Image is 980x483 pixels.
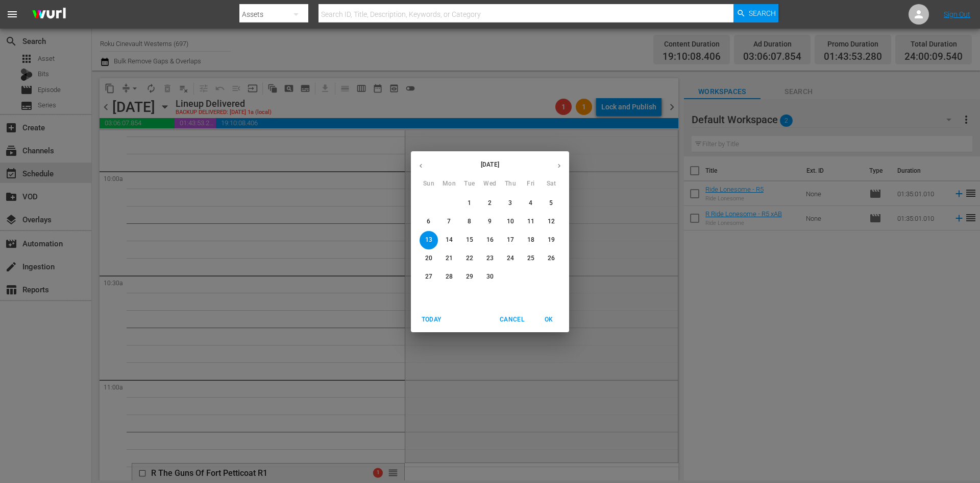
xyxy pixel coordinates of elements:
button: 3 [501,194,520,213]
button: 19 [542,231,560,249]
button: 5 [542,194,560,213]
img: ans4CAIJ8jUAAAAAAAAAAAAAAAAAAAAAAAAgQb4GAAAAAAAAAAAAAAAAAAAAAAAAJMjXAAAAAAAAAAAAAAAAAAAAAAAAgAT5G... [24,3,73,27]
button: 4 [522,194,540,213]
p: 14 [446,236,453,244]
button: 21 [440,249,458,268]
p: 24 [507,254,514,263]
p: 22 [466,254,473,263]
span: Sat [542,179,560,189]
button: 11 [522,213,540,231]
button: 24 [501,249,520,268]
p: 1 [468,199,471,208]
button: 9 [481,213,499,231]
p: 29 [466,272,473,281]
p: 8 [468,217,471,226]
p: 6 [427,217,430,226]
a: Sign Out [944,10,970,18]
p: 5 [549,199,553,208]
p: 21 [446,254,453,263]
button: 1 [460,194,479,213]
p: 26 [548,254,555,263]
button: 26 [542,249,560,268]
button: 13 [420,231,438,249]
p: 23 [486,254,494,263]
button: 16 [481,231,499,249]
p: 20 [425,254,432,263]
p: 13 [425,236,432,244]
p: [DATE] [431,160,549,169]
p: 27 [425,272,432,281]
button: 29 [460,268,479,286]
button: OK [532,311,565,328]
p: 9 [488,217,492,226]
button: 10 [501,213,520,231]
span: Mon [440,179,458,189]
button: 17 [501,231,520,249]
button: 30 [481,268,499,286]
span: OK [536,314,561,325]
button: 6 [420,213,438,231]
span: Cancel [500,314,524,325]
button: Today [415,311,448,328]
p: 7 [447,217,451,226]
button: 7 [440,213,458,231]
p: 18 [527,236,534,244]
button: 22 [460,249,479,268]
p: 16 [486,236,494,244]
button: 8 [460,213,479,231]
button: 23 [481,249,499,268]
button: 25 [522,249,540,268]
p: 12 [548,217,555,226]
p: 25 [527,254,534,263]
button: 15 [460,231,479,249]
button: 27 [420,268,438,286]
button: 14 [440,231,458,249]
span: Fri [522,179,540,189]
button: 18 [522,231,540,249]
p: 30 [486,272,494,281]
span: Thu [501,179,520,189]
p: 4 [529,199,532,208]
span: Today [419,314,444,325]
span: Wed [481,179,499,189]
p: 15 [466,236,473,244]
p: 11 [527,217,534,226]
p: 19 [548,236,555,244]
button: 20 [420,249,438,268]
p: 2 [488,199,492,208]
p: 28 [446,272,453,281]
span: Search [749,4,776,22]
button: Cancel [496,311,528,328]
button: 2 [481,194,499,213]
p: 17 [507,236,514,244]
button: 12 [542,213,560,231]
button: 28 [440,268,458,286]
span: menu [6,8,18,20]
p: 3 [508,199,512,208]
span: Sun [420,179,438,189]
p: 10 [507,217,514,226]
span: Tue [460,179,479,189]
